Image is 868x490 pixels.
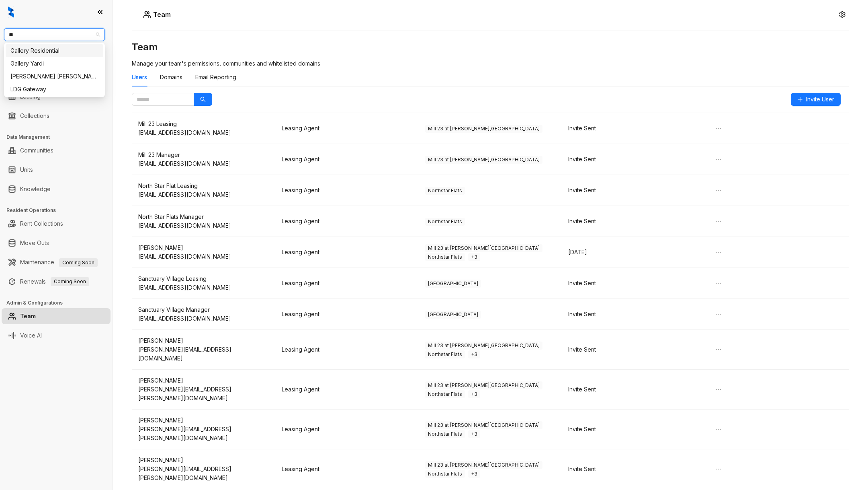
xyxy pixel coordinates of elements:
[275,237,419,268] td: Leasing Agent
[132,73,147,82] div: Users
[425,342,542,350] span: Mill 23 at [PERSON_NAME][GEOGRAPHIC_DATA]
[20,162,33,178] a: Units
[797,97,803,102] span: plus
[275,449,419,489] td: Leasing Agent
[138,456,269,465] div: [PERSON_NAME]
[275,268,419,299] td: Leasing Agent
[568,217,699,226] div: Invite Sent
[138,159,269,168] div: [EMAIL_ADDRESS][DOMAIN_NAME]
[715,156,721,163] span: ellipsis
[2,308,111,324] li: Team
[468,253,480,261] span: + 3
[138,128,269,137] div: [EMAIL_ADDRESS][DOMAIN_NAME]
[715,426,721,432] span: ellipsis
[425,218,465,226] span: Northstar Flats
[2,216,111,232] li: Rent Collections
[839,11,845,18] span: setting
[138,314,269,323] div: [EMAIL_ADDRESS][DOMAIN_NAME]
[160,73,182,82] div: Domains
[195,73,236,82] div: Email Reporting
[275,370,419,410] td: Leasing Agent
[2,254,111,270] li: Maintenance
[138,190,269,199] div: [EMAIL_ADDRESS][DOMAIN_NAME]
[715,249,721,255] span: ellipsis
[568,279,699,288] div: Invite Sent
[20,108,49,124] a: Collections
[568,248,699,257] div: [DATE]
[2,142,111,159] li: Communities
[468,390,480,398] span: + 3
[425,390,465,398] span: Northstar Flats
[10,59,98,68] div: Gallery Yardi
[425,421,542,429] span: Mill 23 at [PERSON_NAME][GEOGRAPHIC_DATA]
[2,108,111,124] li: Collections
[806,95,834,104] span: Invite User
[138,274,269,283] div: Sanctuary Village Leasing
[10,46,98,55] div: Gallery Residential
[143,10,151,19] img: Users
[138,221,269,230] div: [EMAIL_ADDRESS][DOMAIN_NAME]
[568,425,699,434] div: Invite Sent
[6,57,103,70] div: Gallery Yardi
[468,430,480,438] span: + 3
[468,350,480,358] span: + 3
[715,125,721,132] span: ellipsis
[138,150,269,159] div: Mill 23 Manager
[2,327,111,344] li: Voice AI
[138,119,269,128] div: Mill 23 Leasing
[138,181,269,190] div: North Star Flat Leasing
[10,85,98,94] div: LDG Gateway
[20,216,63,232] a: Rent Collections
[138,252,269,261] div: [EMAIL_ADDRESS][DOMAIN_NAME]
[151,10,171,19] h5: Team
[20,274,89,290] a: RenewalsComing Soon
[715,346,721,353] span: ellipsis
[6,83,103,96] div: LDG Gateway
[425,280,481,288] span: [GEOGRAPHIC_DATA]
[275,299,419,330] td: Leasing Agent
[2,162,111,178] li: Units
[20,308,36,324] a: Team
[138,283,269,292] div: [EMAIL_ADDRESS][DOMAIN_NAME]
[425,311,481,319] span: [GEOGRAPHIC_DATA]
[2,235,111,251] li: Move Outs
[6,70,103,83] div: Gates Hudson
[715,386,721,393] span: ellipsis
[20,327,42,344] a: Voice AI
[425,244,542,252] span: Mill 23 at [PERSON_NAME][GEOGRAPHIC_DATA]
[138,376,269,385] div: [PERSON_NAME]
[138,465,269,482] div: [PERSON_NAME][EMAIL_ADDRESS][PERSON_NAME][DOMAIN_NAME]
[275,206,419,237] td: Leasing Agent
[2,89,111,105] li: Leasing
[59,258,98,267] span: Coming Soon
[138,212,269,221] div: North Star Flats Manager
[568,465,699,474] div: Invite Sent
[2,54,111,70] li: Leads
[275,113,419,144] td: Leasing Agent
[138,243,269,252] div: [PERSON_NAME]
[568,155,699,164] div: Invite Sent
[2,181,111,197] li: Knowledge
[275,175,419,206] td: Leasing Agent
[468,470,480,478] span: + 3
[6,207,112,214] h3: Resident Operations
[200,97,206,102] span: search
[425,470,465,478] span: Northstar Flats
[568,385,699,394] div: Invite Sent
[715,187,721,194] span: ellipsis
[568,345,699,354] div: Invite Sent
[425,156,542,164] span: Mill 23 at [PERSON_NAME][GEOGRAPHIC_DATA]
[51,277,89,286] span: Coming Soon
[138,425,269,443] div: [PERSON_NAME][EMAIL_ADDRESS][PERSON_NAME][DOMAIN_NAME]
[568,310,699,319] div: Invite Sent
[425,350,465,358] span: Northstar Flats
[6,299,112,307] h3: Admin & Configurations
[20,142,53,159] a: Communities
[138,345,269,363] div: [PERSON_NAME][EMAIL_ADDRESS][DOMAIN_NAME]
[425,461,542,469] span: Mill 23 at [PERSON_NAME][GEOGRAPHIC_DATA]
[715,218,721,224] span: ellipsis
[138,305,269,314] div: Sanctuary Village Manager
[275,410,419,449] td: Leasing Agent
[275,330,419,370] td: Leasing Agent
[20,181,51,197] a: Knowledge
